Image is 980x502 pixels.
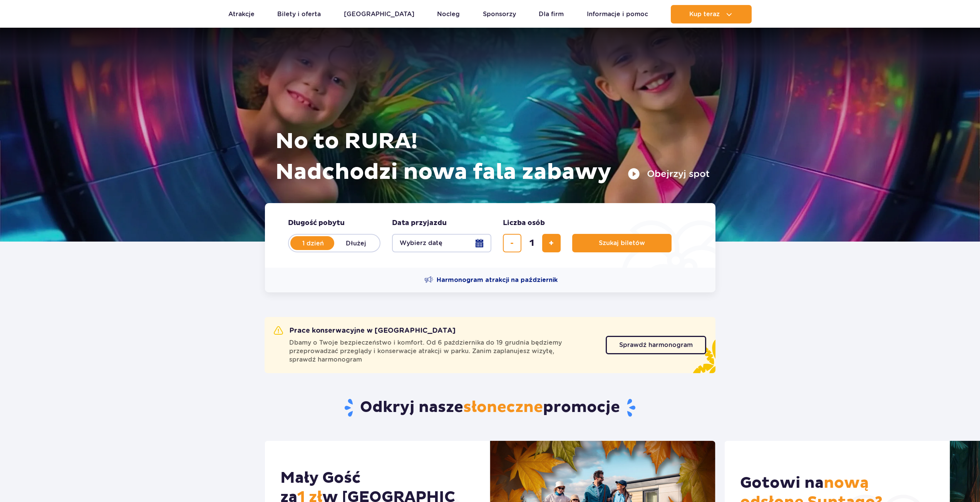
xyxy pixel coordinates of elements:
[628,168,710,180] button: Obejrzyj spot
[463,398,543,417] span: słoneczne
[689,11,720,18] span: Kup teraz
[424,275,558,285] a: Harmonogram atrakcji na październik
[483,5,516,23] a: Sponsorzy
[606,336,706,354] a: Sprawdź harmonogram
[503,234,521,252] button: usuń bilet
[392,234,491,252] button: Wybierz datę
[392,218,447,228] span: Data przyjazdu
[277,5,321,23] a: Bilety i oferta
[291,235,335,251] label: 1 dzień
[572,234,672,252] button: Szukaj biletów
[619,342,693,348] span: Sprawdź harmonogram
[265,203,715,268] form: Planowanie wizyty w Park of Poland
[503,218,545,228] span: Liczba osób
[671,5,752,23] button: Kup teraz
[289,339,596,364] span: Dbamy o Twoje bezpieczeństwo i komfort. Od 6 października do 19 grudnia będziemy przeprowadzać pr...
[275,126,710,188] h1: No to RURA! Nadchodzi nowa fala zabawy
[523,234,541,252] input: liczba biletów
[334,235,378,251] label: Dłużej
[587,5,648,23] a: Informacje i pomoc
[437,5,460,23] a: Nocleg
[228,5,255,23] a: Atrakcje
[437,276,558,284] span: Harmonogram atrakcji na październik
[542,234,561,252] button: dodaj bilet
[344,5,414,23] a: [GEOGRAPHIC_DATA]
[274,326,456,335] h2: Prace konserwacyjne w [GEOGRAPHIC_DATA]
[599,240,645,247] span: Szukaj biletów
[539,5,564,23] a: Dla firm
[265,398,715,418] h2: Odkryj nasze promocje
[288,218,345,228] span: Długość pobytu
